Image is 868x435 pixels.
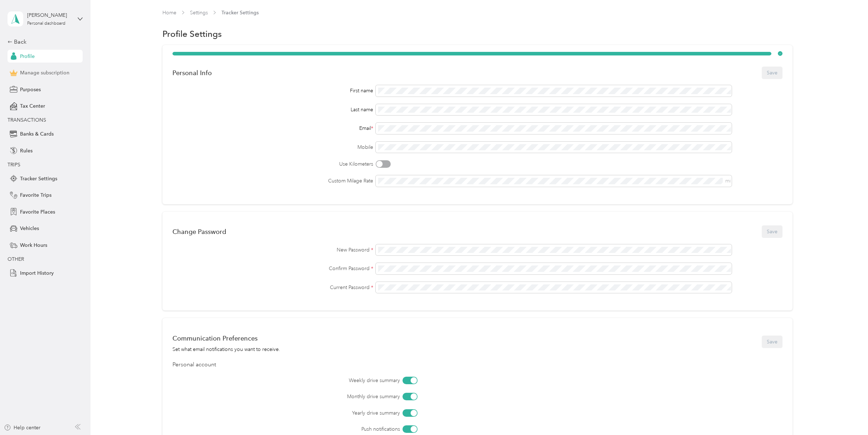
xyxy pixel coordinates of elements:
[20,269,54,277] span: Import History
[213,393,400,400] label: Monthly drive summary
[172,334,280,342] div: Communication Preferences
[172,69,212,77] div: Personal Info
[828,395,868,435] iframe: Everlance-gr Chat Button Frame
[172,177,374,185] label: Custom Milage Rate
[221,9,259,16] span: Tracker Settings
[162,30,222,38] h1: Profile Settings
[20,102,45,110] span: Tax Center
[27,11,72,19] div: [PERSON_NAME]
[172,361,783,369] div: Personal account
[20,69,69,77] span: Manage subscription
[162,10,176,16] a: Home
[725,178,731,184] span: mi
[20,208,55,216] span: Favorite Places
[190,10,208,16] a: Settings
[27,21,65,26] div: Personal dashboard
[172,246,374,254] label: New Password
[213,377,400,384] label: Weekly drive summary
[20,147,33,155] span: Rules
[172,346,280,353] div: Set what email notifications you want to receive.
[20,175,57,182] span: Tracker Settings
[20,86,41,93] span: Purposes
[8,162,20,168] span: TRIPS
[172,124,374,132] div: Email
[172,87,374,94] div: First name
[8,256,24,262] span: OTHER
[20,191,52,199] span: Favorite Trips
[172,143,374,151] label: Mobile
[8,117,46,123] span: TRANSACTIONS
[172,106,374,113] div: Last name
[20,241,47,249] span: Work Hours
[20,53,35,60] span: Profile
[172,265,374,272] label: Confirm Password
[213,425,400,433] label: Push notifications
[213,409,400,417] label: Yearly drive summary
[4,424,40,431] button: Help center
[172,228,226,235] div: Change Password
[20,130,54,138] span: Banks & Cards
[172,284,374,291] label: Current Password
[8,38,79,46] div: Back
[172,160,374,168] label: Use Kilometers
[20,225,39,232] span: Vehicles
